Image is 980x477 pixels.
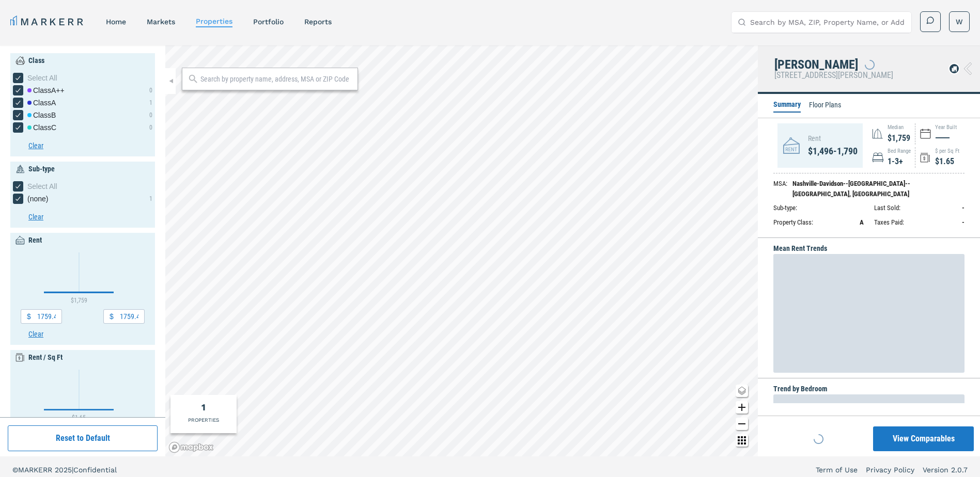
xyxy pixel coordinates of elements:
[13,73,152,83] div: [object Object] checkbox input
[18,466,55,474] span: MARKERR
[949,11,970,32] button: W
[27,181,152,192] div: Select All
[21,370,145,421] div: Chart. Highcharts interactive chart.
[808,133,858,144] div: Rent
[28,164,55,174] div: Sub-type
[962,217,965,228] div: -
[196,17,232,25] a: properties
[809,100,841,112] li: Floor Plans
[27,73,152,83] div: Select All
[962,203,965,213] div: -
[149,86,152,95] div: 0
[956,17,963,27] span: W
[149,110,152,120] div: 0
[149,194,152,203] div: 1
[27,98,56,108] div: Class A
[28,329,152,340] button: Clear button
[27,194,48,204] span: (none)
[200,74,352,84] input: Search by property name, address, MSA or ZIP Code
[750,12,905,33] input: Search by MSA, ZIP, Property Name, or Address
[72,414,86,421] text: $1.65
[165,45,758,456] canvas: Map
[774,71,893,79] h5: [STREET_ADDRESS][PERSON_NAME]
[13,181,152,192] div: [object Object] checkbox input
[873,426,974,451] button: View Comparables
[736,385,748,397] button: Change style map button
[935,155,959,168] div: $1.65
[253,18,284,26] a: Portfolio
[866,465,914,475] a: Privacy Policy
[28,212,152,222] button: Clear button
[923,465,968,475] a: Version 2.0.7
[55,466,73,474] span: 2025 |
[106,18,126,26] a: home
[147,18,175,26] a: markets
[21,252,137,304] svg: Interactive chart
[860,217,864,228] div: A
[8,425,158,451] button: Reset to Default
[201,400,206,414] div: Total of properties
[808,144,858,158] div: $1,496-1,790
[773,99,801,113] li: Summary
[28,140,152,151] button: Clear button
[773,179,787,199] div: MSA :
[773,203,797,213] div: Sub-type :
[736,401,748,414] button: Zoom in map button
[13,194,48,204] div: (none) checkbox input
[21,252,145,304] div: Chart. Highcharts interactive chart.
[736,434,748,447] button: Other options map button
[12,466,18,474] span: ©
[792,179,965,199] div: Nashville-Davidson--[GEOGRAPHIC_DATA]--[GEOGRAPHIC_DATA], [GEOGRAPHIC_DATA]
[13,110,56,120] div: [object Object] checkbox input
[149,123,152,132] div: 0
[149,98,152,107] div: 1
[935,123,957,132] div: Year Built
[816,465,858,475] a: Term of Use
[874,217,904,228] div: Taxes Paid :
[44,292,114,293] path: $1,759 - $1,759, 1. Histogram.
[935,133,949,143] span: ———
[773,243,965,254] h5: Mean Rent Trends
[736,418,748,430] button: Zoom out map button
[774,58,858,71] div: [PERSON_NAME]
[28,235,42,246] div: Rent
[44,409,114,410] path: $1.65 - $1.65, 1. Histogram.
[773,384,965,394] h5: Trend by Bedroom
[874,203,900,213] div: Last Sold :
[304,18,332,26] a: reports
[13,85,65,96] div: [object Object] checkbox input
[888,147,911,156] div: Bed Range
[13,98,56,108] div: [object Object] checkbox input
[71,297,87,304] text: $1,759
[28,352,63,363] div: Rent / Sq Ft
[28,55,44,66] div: Class
[773,217,813,228] div: Property Class :
[27,122,56,133] div: Class C
[888,155,911,168] div: 1-3+
[168,441,214,453] a: Mapbox logo
[73,466,117,474] span: Confidential
[888,123,910,132] div: Median
[27,85,65,96] div: Class A++
[13,122,56,133] div: [object Object] checkbox input
[21,370,137,421] svg: Interactive chart
[888,132,910,145] div: $1,759
[10,14,85,29] a: MARKERR
[188,416,219,424] div: PROPERTIES
[935,147,959,156] div: $ per Sq Ft
[27,110,56,120] div: Class B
